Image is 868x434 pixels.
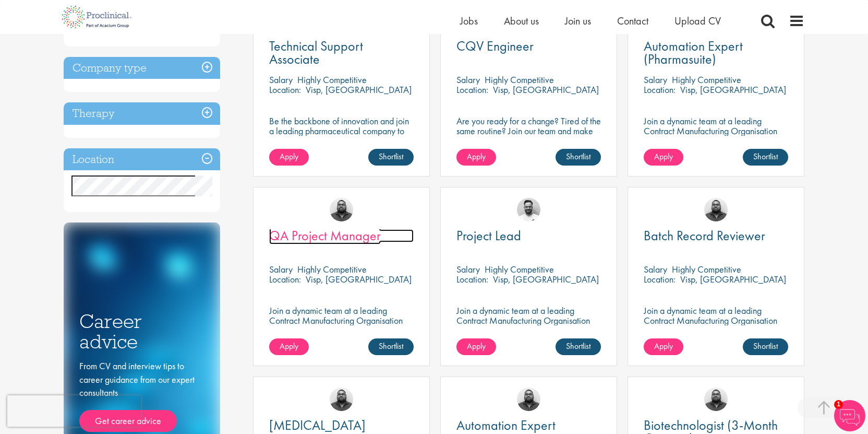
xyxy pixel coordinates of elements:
span: Project Lead [456,227,521,244]
span: Batch Record Reviewer [644,227,765,244]
p: Highly Competitive [297,263,367,275]
p: Are you ready for a change? Tired of the same routine? Join our team and make your mark in the in... [456,116,601,146]
a: Apply [644,338,683,355]
a: Join us [565,14,591,28]
span: Automation Expert [456,416,556,434]
img: Ashley Bennett [330,198,353,221]
p: Join a dynamic team at a leading Contract Manufacturing Organisation and contribute to groundbrea... [269,306,414,345]
p: Visp, [GEOGRAPHIC_DATA] [680,84,786,96]
a: Apply [456,338,496,355]
a: Batch Record Reviewer [644,229,788,242]
span: Technical Support Associate [269,37,363,68]
img: Ashley Bennett [704,198,728,221]
span: Apply [467,151,486,162]
a: Jobs [460,14,478,28]
span: Location: [644,84,676,96]
a: Apply [456,149,496,166]
a: Shortlist [556,149,601,166]
span: Automation Expert (Pharmasuite) [644,37,743,68]
span: Apply [280,341,298,351]
h3: Therapy [64,102,220,125]
a: Upload CV [674,14,721,28]
a: [MEDICAL_DATA] [269,419,414,432]
img: Ashley Bennett [330,388,353,411]
a: About us [504,14,539,28]
span: Apply [654,151,673,162]
a: Shortlist [743,149,788,166]
img: Ashley Bennett [704,388,728,411]
span: Salary [456,74,480,86]
span: 1 [834,400,843,409]
a: Apply [269,338,309,355]
a: Apply [644,149,683,166]
a: Technical Support Associate [269,40,414,66]
span: Apply [654,341,673,351]
h3: Location [64,148,220,171]
span: CQV Engineer [456,37,534,55]
span: Apply [467,341,486,351]
p: Visp, [GEOGRAPHIC_DATA] [306,273,412,285]
span: Salary [269,263,293,275]
p: Be the backbone of innovation and join a leading pharmaceutical company to help keep life-changin... [269,116,414,156]
span: Salary [456,263,480,275]
a: QA Project Manager [269,229,414,242]
img: Ashley Bennett [517,388,540,411]
a: Shortlist [368,149,414,166]
span: Salary [269,74,293,86]
span: Location: [269,273,301,285]
img: Chatbot [834,400,865,431]
div: From CV and interview tips to career guidance from our expert consultants [79,359,204,432]
a: Project Lead [456,229,601,242]
p: Visp, [GEOGRAPHIC_DATA] [493,84,599,96]
p: Join a dynamic team at a leading Contract Manufacturing Organisation and contribute to groundbrea... [644,306,788,345]
p: Highly Competitive [485,263,554,275]
a: Contact [617,14,648,28]
p: Highly Competitive [485,74,554,86]
a: CQV Engineer [456,40,601,53]
a: Shortlist [743,338,788,355]
iframe: reCAPTCHA [7,395,141,427]
p: Highly Competitive [672,263,741,275]
h3: Career advice [79,311,204,351]
a: Automation Expert [456,419,601,432]
p: Highly Competitive [672,74,741,86]
a: Shortlist [368,338,414,355]
span: Salary [644,263,667,275]
a: Automation Expert (Pharmasuite) [644,40,788,66]
a: Shortlist [556,338,601,355]
img: Emile De Beer [517,198,540,221]
span: Location: [269,84,301,96]
span: QA Project Manager [269,227,381,244]
span: Location: [644,273,676,285]
p: Highly Competitive [297,74,367,86]
a: Apply [269,149,309,166]
span: Location: [456,273,488,285]
p: Visp, [GEOGRAPHIC_DATA] [680,273,786,285]
p: Join a dynamic team at a leading Contract Manufacturing Organisation (CMO) and contribute to grou... [644,116,788,166]
span: Location: [456,84,488,96]
p: Visp, [GEOGRAPHIC_DATA] [306,84,412,96]
p: Visp, [GEOGRAPHIC_DATA] [493,273,599,285]
span: Salary [644,74,667,86]
span: [MEDICAL_DATA] [269,416,366,434]
h3: Company type [64,57,220,79]
span: Apply [280,151,298,162]
p: Join a dynamic team at a leading Contract Manufacturing Organisation (CMO) and contribute to grou... [456,306,601,355]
